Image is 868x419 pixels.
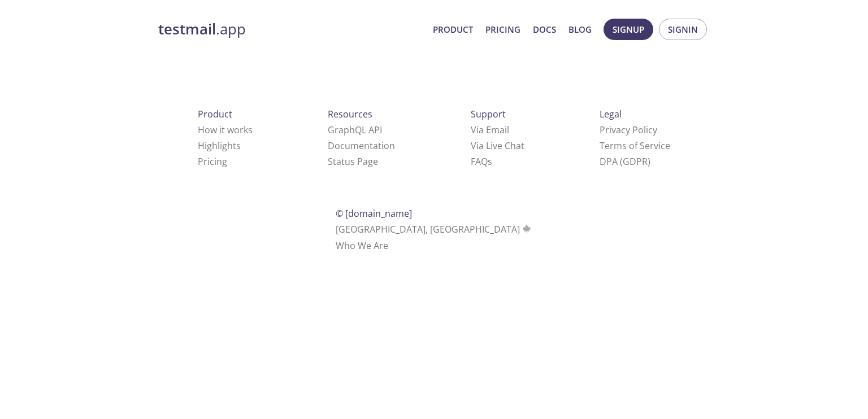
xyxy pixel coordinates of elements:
a: Via Live Chat [471,139,524,152]
a: Status Page [328,155,378,168]
a: Via Email [471,124,509,136]
a: Documentation [328,139,395,152]
span: [GEOGRAPHIC_DATA], [GEOGRAPHIC_DATA] [336,223,533,235]
a: Who We Are [336,239,388,252]
a: Pricing [485,22,520,37]
a: How it works [198,124,253,136]
span: © [DOMAIN_NAME] [336,207,412,220]
button: Signin [659,19,707,40]
a: Blog [568,22,592,37]
a: Privacy Policy [600,124,657,136]
a: Terms of Service [600,139,670,152]
a: Docs [533,22,556,37]
a: testmail.app [158,20,424,39]
a: Pricing [198,155,227,168]
span: s [488,155,492,168]
a: Highlights [198,139,241,152]
a: FAQ [471,155,492,168]
strong: testmail [158,19,216,39]
a: DPA (GDPR) [600,155,650,168]
button: Signup [604,19,653,40]
span: Product [198,108,232,120]
a: Product [433,22,473,37]
span: Resources [328,108,372,120]
span: Signup [613,22,644,37]
span: Signin [668,22,698,37]
span: Legal [600,108,622,120]
a: GraphQL API [328,124,382,136]
span: Support [471,108,506,120]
